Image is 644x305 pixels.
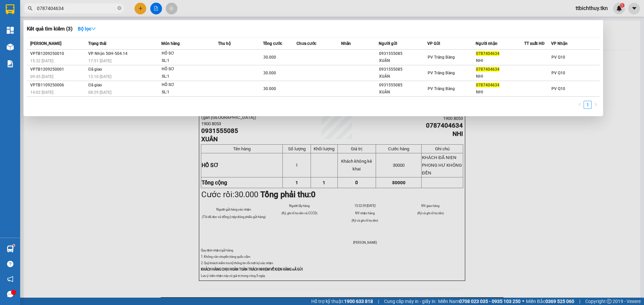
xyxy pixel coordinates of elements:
li: Previous Page [576,101,584,109]
span: PV Q10 [551,55,565,60]
span: PV Trảng Bàng [428,86,455,91]
span: Thu hộ [218,41,231,46]
div: NHI [476,57,524,64]
span: 15:32 [DATE] [30,59,53,63]
span: 0787404634 [476,51,499,56]
span: Món hàng [161,41,180,46]
button: Bộ lọcdown [72,23,101,34]
div: HỒ SƠ [162,50,212,57]
span: 13:10 [DATE] [88,74,111,79]
span: Đã giao [88,67,102,72]
span: VP Nhận 50H-504.14 [88,51,127,56]
span: 0787404634 [476,83,499,87]
div: VPTB1109250006 [30,82,86,89]
h3: Kết quả tìm kiếm ( 3 ) [27,25,72,32]
a: 1 [584,101,591,108]
span: 0787404634 [476,67,499,72]
img: warehouse-icon [7,245,14,252]
span: 08:29 [DATE] [88,90,111,95]
span: question-circle [7,261,13,267]
div: VPTB1209250001 [30,66,86,73]
li: 1 [584,101,592,109]
span: Trạng thái [88,41,106,46]
span: 09:45 [DATE] [30,74,53,79]
span: Tổng cước [263,41,282,46]
sup: 1 [13,244,15,246]
span: left [578,102,582,106]
span: PV Trảng Bàng [428,71,455,75]
div: XUÂN [379,89,427,96]
span: notification [7,276,13,282]
span: PV Trảng Bàng [428,55,455,60]
div: 0931555085 [379,66,427,73]
span: close-circle [117,6,121,10]
input: Tìm tên, số ĐT hoặc mã đơn [37,5,116,12]
div: HỒ SƠ [162,81,212,89]
strong: Bộ lọc [78,26,96,31]
span: [PERSON_NAME] [30,41,61,46]
span: Người nhận [476,41,497,46]
span: PV Q10 [551,86,565,91]
li: Next Page [592,101,600,109]
div: 0931555085 [379,50,427,57]
img: warehouse-icon [7,44,14,51]
img: logo-vxr [6,4,14,14]
div: NHI [476,73,524,80]
div: XUÂN [379,57,427,64]
img: solution-icon [7,60,14,67]
img: dashboard-icon [7,27,14,34]
span: 14:02 [DATE] [30,90,53,95]
span: Người gửi [379,41,397,46]
div: VPTB1209250010 [30,50,86,57]
div: SL: 1 [162,89,212,96]
span: Nhãn [341,41,351,46]
span: VP Gửi [427,41,440,46]
span: VP Nhận [551,41,568,46]
span: 17:51 [DATE] [88,59,111,63]
span: TT xuất HĐ [524,41,545,46]
span: search [28,6,33,11]
span: down [91,26,96,31]
span: close-circle [117,5,121,12]
span: Chưa cước [297,41,316,46]
span: Đã giao [88,83,102,87]
span: 30.000 [263,86,276,91]
div: NHI [476,89,524,96]
div: SL: 1 [162,57,212,65]
div: XUÂN [379,73,427,80]
span: 30.000 [263,71,276,75]
button: right [592,101,600,109]
span: right [594,102,598,106]
span: 30.000 [263,55,276,60]
div: 0931555085 [379,82,427,89]
div: SL: 1 [162,73,212,80]
div: HỒ SƠ [162,66,212,73]
span: message [7,291,13,297]
span: PV Q10 [551,71,565,75]
button: left [576,101,584,109]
